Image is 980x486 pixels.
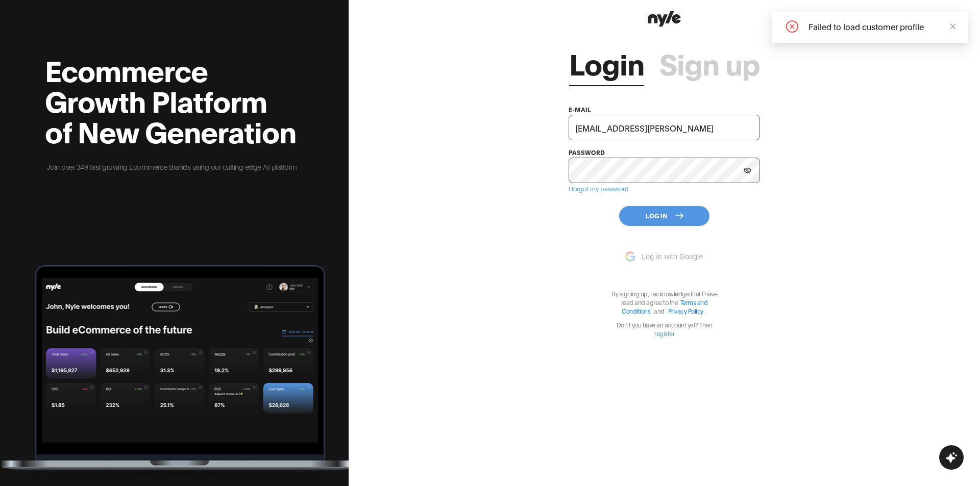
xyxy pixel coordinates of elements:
[622,298,707,315] a: Terms and Conditions
[619,206,709,226] button: Log In
[606,320,723,338] p: Don't you have an account yet? Then
[786,20,798,33] span: close-circle
[569,185,629,192] a: I forgot my password
[668,307,703,315] a: Privacy Policy
[654,329,674,337] a: register
[808,20,955,33] div: Failed to load customer profile
[659,47,760,78] a: Sign up
[949,23,957,30] span: close
[606,289,723,315] p: By signing up, I acknowledge that I have read and agree to the .
[569,106,591,113] label: e-mail
[45,161,299,172] p: Join over 349 fast growing Ecommerce Brands using our cutting edge AI platform
[642,251,703,262] span: Log in with Google
[569,148,605,156] label: password
[651,307,667,315] span: and
[569,47,644,78] a: Login
[45,54,299,146] h2: Ecommerce Growth Platform of New Generation
[619,246,709,267] button: Log in with Google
